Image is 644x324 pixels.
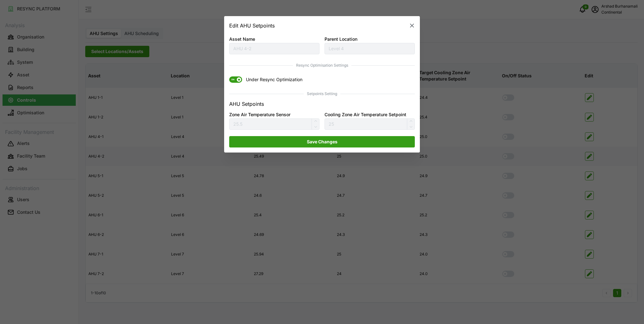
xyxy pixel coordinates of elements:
[229,91,415,97] span: Setpoints Setting
[242,77,302,83] span: Under Resync Optimization
[325,36,357,43] label: Parent Location
[229,63,415,69] span: Resync Optimisation Settings
[229,36,255,43] label: Asset Name
[229,77,237,83] span: ON
[325,111,406,118] label: Cooling Zone Air Temperature Setpoint
[307,136,337,147] span: Save Changes
[229,136,415,147] button: Save Changes
[229,111,290,118] label: Zone Air Temperature Sensor
[229,23,275,28] h2: Edit AHU Setpoints
[229,100,264,108] p: AHU Setpoints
